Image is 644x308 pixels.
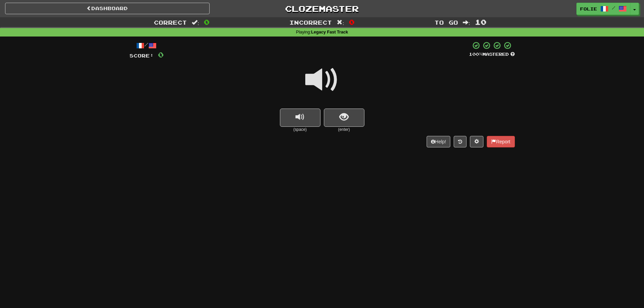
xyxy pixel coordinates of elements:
[280,127,320,133] small: (space)
[576,3,630,15] a: folie /
[463,20,470,25] span: :
[280,109,320,127] button: replay audio
[129,41,164,50] div: /
[454,136,467,147] button: Round history (alt+y)
[475,18,486,26] span: 10
[154,19,187,26] span: Correct
[487,136,515,147] button: Report
[289,19,332,26] span: Incorrect
[324,127,364,133] small: (enter)
[434,19,458,26] span: To go
[204,18,210,26] span: 0
[580,6,597,12] span: folie
[612,5,615,10] span: /
[469,51,515,57] div: Mastered
[337,20,344,25] span: :
[427,136,451,147] button: Help!
[129,53,154,58] span: Score:
[5,3,210,14] a: Dashboard
[311,30,348,34] strong: Legacy Fast Track
[324,109,364,127] button: show sentence
[158,50,164,59] span: 0
[192,20,199,25] span: :
[220,3,424,15] a: Clozemaster
[469,51,482,57] span: 100 %
[349,18,355,26] span: 0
